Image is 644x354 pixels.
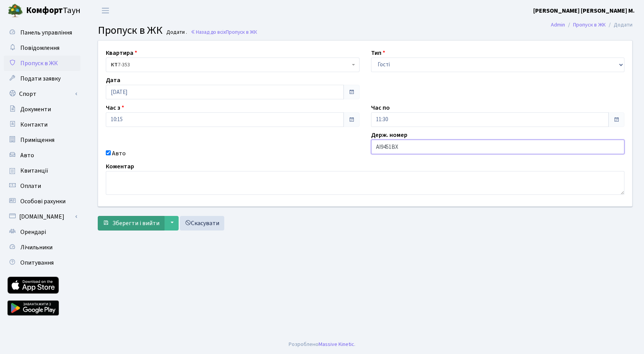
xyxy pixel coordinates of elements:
[20,136,54,144] span: Приміщення
[289,340,355,349] div: Розроблено .
[20,182,41,190] span: Оплати
[111,61,118,69] b: КТ
[4,178,80,194] a: Оплати
[112,219,159,227] span: Зберегти і вийти
[20,28,72,37] span: Панель управління
[20,59,58,68] span: Пропуск в ЖК
[226,28,257,36] span: Пропуск в ЖК
[606,21,632,29] li: Додати
[20,197,66,206] span: Особові рахунки
[191,28,257,36] a: Назад до всіхПропуск в ЖК
[371,48,385,58] label: Тип
[26,4,63,16] b: Комфорт
[4,71,80,86] a: Подати заявку
[20,44,59,52] span: Повідомлення
[4,56,80,71] a: Пропуск в ЖК
[96,4,115,17] button: Переключити навігацію
[26,4,80,17] span: Таун
[4,240,80,255] a: Лічильники
[8,3,23,18] img: logo.png
[4,117,80,132] a: Контакти
[106,76,120,85] label: Дата
[106,162,134,171] label: Коментар
[20,243,53,252] span: Лічильники
[111,61,350,69] span: <b>КТ</b>&nbsp;&nbsp;&nbsp;&nbsp;7-353
[371,130,407,140] label: Держ. номер
[371,103,390,112] label: Час по
[20,105,51,114] span: Документи
[551,21,565,29] a: Admin
[180,216,224,231] a: Скасувати
[106,48,137,58] label: Квартира
[20,228,46,236] span: Орендарі
[573,21,606,29] a: Пропуск в ЖК
[98,23,163,38] span: Пропуск в ЖК
[165,29,187,36] small: Додати .
[106,58,360,72] span: <b>КТ</b>&nbsp;&nbsp;&nbsp;&nbsp;7-353
[533,7,635,15] b: [PERSON_NAME] [PERSON_NAME] М.
[4,163,80,178] a: Квитанції
[20,120,48,129] span: Контакти
[4,102,80,117] a: Документи
[106,103,124,112] label: Час з
[4,132,80,148] a: Приміщення
[4,194,80,209] a: Особові рахунки
[20,74,61,83] span: Подати заявку
[98,216,164,231] button: Зберегти і вийти
[4,224,80,240] a: Орендарі
[533,6,635,15] a: [PERSON_NAME] [PERSON_NAME] М.
[20,259,54,267] span: Опитування
[4,86,80,102] a: Спорт
[112,149,126,158] label: Авто
[20,166,48,175] span: Квитанції
[4,209,80,224] a: [DOMAIN_NAME]
[4,40,80,56] a: Повідомлення
[539,17,644,33] nav: breadcrumb
[4,25,80,40] a: Панель управління
[4,255,80,270] a: Опитування
[319,340,354,348] a: Massive Kinetic
[4,148,80,163] a: Авто
[371,140,625,154] input: AA0001AA
[20,151,34,160] span: Авто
